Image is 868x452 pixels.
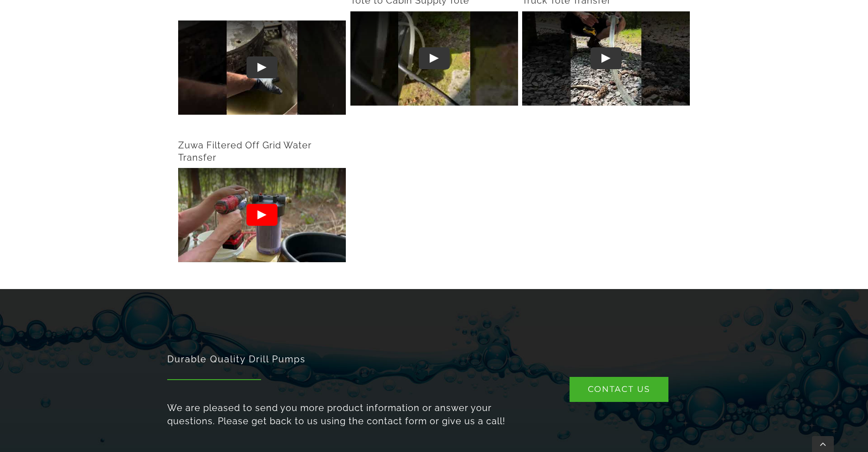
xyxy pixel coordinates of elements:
[178,20,346,115] lite-youtube: YouTube video player 37
[178,168,346,262] lite-youtube: YouTube video player 40
[350,11,518,106] lite-youtube: YouTube video player 38
[167,401,515,428] h3: We are pleased to send you more product information or answer your questions. Please get back to ...
[522,11,690,106] lite-youtube: YouTube video player 39
[570,377,668,402] a: CONTACT US
[167,353,515,366] h2: Durable Quality Drill Pumps
[588,384,650,394] span: CONTACT US
[178,139,346,163] h2: Zuwa Filtered Off Grid Water Transfer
